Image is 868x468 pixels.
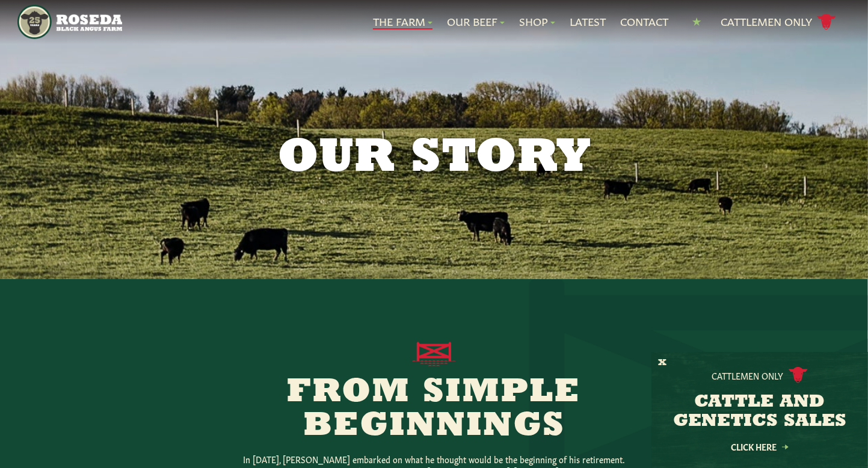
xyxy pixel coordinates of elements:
[373,14,432,29] a: The Farm
[570,14,606,29] a: Latest
[666,393,853,431] h3: CATTLE AND GENETICS SALES
[17,5,122,39] img: https://roseda.com/wp-content/uploads/2021/05/roseda-25-header.png
[620,14,668,29] a: Contact
[447,14,505,29] a: Our Beef
[706,443,814,451] a: Click Here
[789,367,808,383] img: cattle-icon.svg
[712,369,784,381] p: Cattlemen Only
[126,135,742,183] h1: Our Story
[721,11,836,32] a: Cattlemen Only
[658,357,666,369] button: X
[203,376,665,443] h2: From Simple Beginnings
[519,14,555,29] a: Shop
